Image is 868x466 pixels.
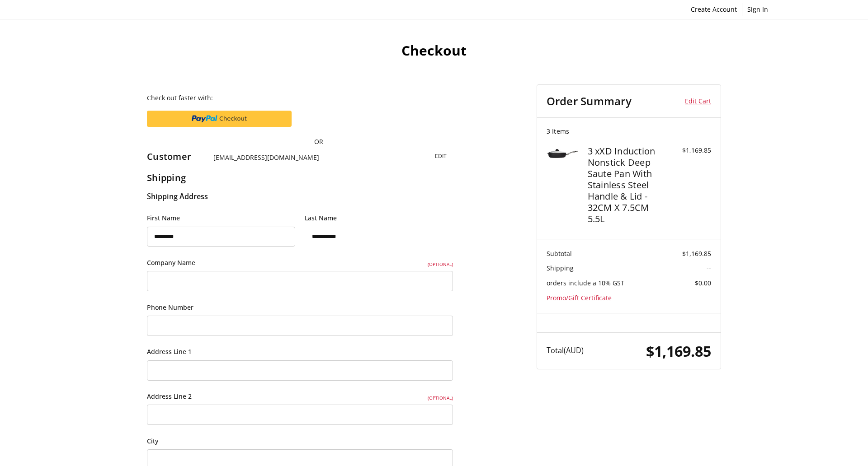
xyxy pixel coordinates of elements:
[672,94,711,108] a: Edit Cart
[547,264,574,272] span: Shipping
[588,145,668,224] h4: 3 x XD Induction Nonstick Deep Saute Pan With Stainless Steel Handle & Lid - 32CM X 7.5CM 5.5L
[547,127,711,135] h3: 3 Items
[310,137,328,147] span: OR
[147,191,208,203] legend: Shipping Address
[547,94,673,108] h3: Order Summary
[707,264,711,272] span: --
[147,347,453,357] label: Address Line 1
[95,42,773,59] h1: Checkout
[429,150,453,162] button: Edit
[147,172,204,183] h2: Shipping
[670,145,711,155] div: $1,169.85
[147,436,453,446] label: City
[147,391,453,401] label: Address Line 2
[646,341,711,361] span: $1,169.85
[547,294,612,302] a: Promo/Gift Certificate
[147,213,295,223] label: First Name
[147,303,453,312] label: Phone Number
[147,111,292,127] iframe: PayPal-paypal
[213,153,410,162] div: [EMAIL_ADDRESS][DOMAIN_NAME]
[547,279,624,287] span: orders include a 10% GST
[686,3,742,16] a: Create Account
[742,3,773,16] a: Sign In
[547,345,584,355] span: Total (AUD)
[147,151,204,162] h2: Customer
[147,93,491,103] p: Check out faster with:
[147,258,453,268] label: Company Name
[428,394,453,401] small: (Optional)
[547,249,572,258] span: Subtotal
[682,249,711,258] span: $1,169.85
[95,19,208,65] img: Free Shipping On Every Order
[305,213,453,223] label: Last Name
[428,261,453,268] small: (Optional)
[695,279,711,287] span: $0.00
